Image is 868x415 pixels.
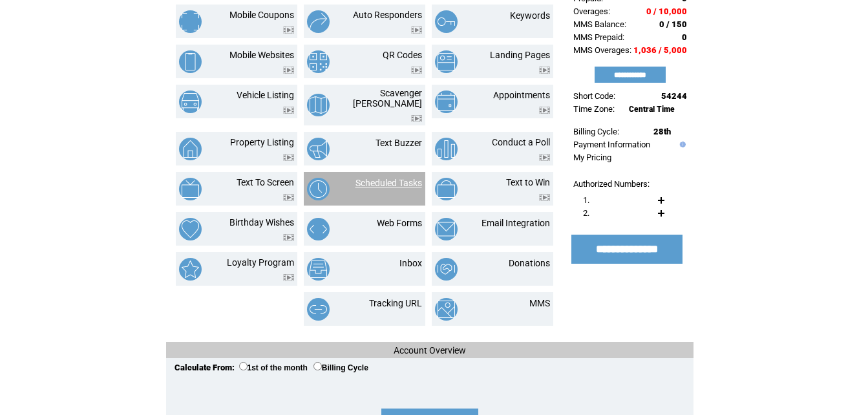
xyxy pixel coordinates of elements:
span: 0 / 10,000 [646,6,687,16]
img: video.png [283,154,294,161]
a: Email Integration [482,218,550,228]
img: qr-codes.png [307,50,330,73]
span: Account Overview [394,345,466,356]
img: video.png [539,194,550,201]
a: Appointments [493,90,550,100]
img: donations.png [435,258,458,281]
img: video.png [539,154,550,161]
img: scavenger-hunt.png [307,94,330,116]
img: property-listing.png [179,138,202,160]
img: video.png [283,107,294,114]
img: video.png [539,107,550,114]
a: Birthday Wishes [229,217,294,228]
a: Donations [509,258,550,268]
span: MMS Balance: [573,19,626,29]
img: text-to-win.png [435,178,458,200]
a: Conduct a Poll [492,137,550,147]
input: 1st of the month [239,362,248,370]
img: keywords.png [435,10,458,33]
a: Text To Screen [237,177,294,187]
span: Overages: [573,6,610,16]
img: scheduled-tasks.png [307,178,330,200]
span: Short Code: [573,91,615,101]
span: Authorized Numbers: [573,179,650,189]
a: My Pricing [573,153,611,162]
img: video.png [283,274,294,281]
span: 1. [583,195,589,205]
img: appointments.png [435,90,458,113]
a: Inbox [399,258,422,268]
img: text-buzzer.png [307,138,330,160]
img: conduct-a-poll.png [435,138,458,160]
a: Mobile Coupons [229,10,294,20]
a: MMS [529,298,550,308]
span: 28th [653,127,671,136]
span: 1,036 / 5,000 [633,45,687,55]
span: Calculate From: [175,363,235,372]
img: auto-responders.png [307,10,330,33]
img: video.png [539,67,550,74]
img: video.png [411,27,422,34]
a: Keywords [510,10,550,21]
span: MMS Prepaid: [573,32,624,42]
a: Scavenger [PERSON_NAME] [353,88,422,109]
img: video.png [411,115,422,122]
img: video.png [283,27,294,34]
img: loyalty-program.png [179,258,202,281]
img: video.png [411,67,422,74]
img: mobile-coupons.png [179,10,202,33]
span: 0 / 150 [659,19,687,29]
a: QR Codes [383,50,422,60]
img: birthday-wishes.png [179,218,202,240]
img: video.png [283,67,294,74]
span: 2. [583,208,589,218]
label: Billing Cycle [313,363,368,372]
a: Scheduled Tasks [355,178,422,188]
img: inbox.png [307,258,330,281]
span: Central Time [629,105,675,114]
a: Payment Information [573,140,650,149]
img: mobile-websites.png [179,50,202,73]
span: 54244 [661,91,687,101]
label: 1st of the month [239,363,308,372]
img: video.png [283,194,294,201]
a: Landing Pages [490,50,550,60]
a: Mobile Websites [229,50,294,60]
img: help.gif [677,142,686,147]
a: Loyalty Program [227,257,294,268]
img: landing-pages.png [435,50,458,73]
img: email-integration.png [435,218,458,240]
a: Property Listing [230,137,294,147]
span: 0 [682,32,687,42]
span: Billing Cycle: [573,127,619,136]
a: Text Buzzer [376,138,422,148]
a: Tracking URL [369,298,422,308]
a: Auto Responders [353,10,422,20]
span: MMS Overages: [573,45,631,55]
img: mms.png [435,298,458,321]
img: vehicle-listing.png [179,90,202,113]
img: text-to-screen.png [179,178,202,200]
img: tracking-url.png [307,298,330,321]
a: Text to Win [506,177,550,187]
a: Vehicle Listing [237,90,294,100]
img: video.png [283,234,294,241]
a: Web Forms [377,218,422,228]
span: Time Zone: [573,104,615,114]
input: Billing Cycle [313,362,322,370]
img: web-forms.png [307,218,330,240]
